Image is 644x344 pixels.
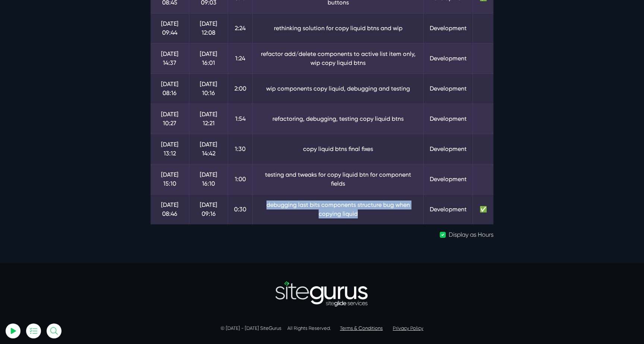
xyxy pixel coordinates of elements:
td: [DATE] 09:44 [151,13,189,43]
p: Nothing tracked yet! 🙂 [33,42,98,51]
td: [DATE] 12:21 [189,104,228,134]
td: copy liquid btns final fixes [253,134,424,164]
td: refactoring, debugging, testing copy liquid btns [253,104,424,134]
td: refactor add/delete components to active list item only, wip copy liquid btns [253,43,424,73]
td: [DATE] 10:16 [189,73,228,104]
td: [DATE] 10:27 [151,104,189,134]
td: [DATE] 14:42 [189,134,228,164]
label: Display as Hours [449,230,493,239]
td: Development [424,134,473,164]
td: [DATE] 16:10 [189,164,228,194]
td: Development [424,73,473,104]
p: © [DATE] - [DATE] SiteGurus All Rights Reserved. [115,325,529,332]
a: Privacy Policy [393,325,423,331]
td: 0:30 [228,194,253,224]
td: 1:24 [228,43,253,73]
td: Development [424,194,473,224]
td: [DATE] 12:08 [189,13,228,43]
td: wip components copy liquid, debugging and testing [253,73,424,104]
td: 2:00 [228,73,253,104]
td: Development [424,43,473,73]
td: [DATE] 14:37 [151,43,189,73]
a: Terms & Conditions [340,325,383,331]
td: [DATE] 08:46 [151,194,189,224]
td: [DATE] 13:12 [151,134,189,164]
td: testing and tweaks for copy liquid btn for component fields [253,164,424,194]
td: 1:54 [228,104,253,134]
td: [DATE] 16:01 [189,43,228,73]
td: rethinking solution for copy liquid btns and wip [253,13,424,43]
td: Development [424,164,473,194]
td: [DATE] 09:16 [189,194,228,224]
td: 1:30 [228,134,253,164]
td: Development [424,104,473,134]
td: ✅ [473,194,493,224]
td: 1:00 [228,164,253,194]
td: [DATE] 15:10 [151,164,189,194]
td: Development [424,13,473,43]
td: debugging last bits components structure bug when copying liquid [253,194,424,224]
td: [DATE] 08:16 [151,73,189,104]
td: 2:24 [228,13,253,43]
